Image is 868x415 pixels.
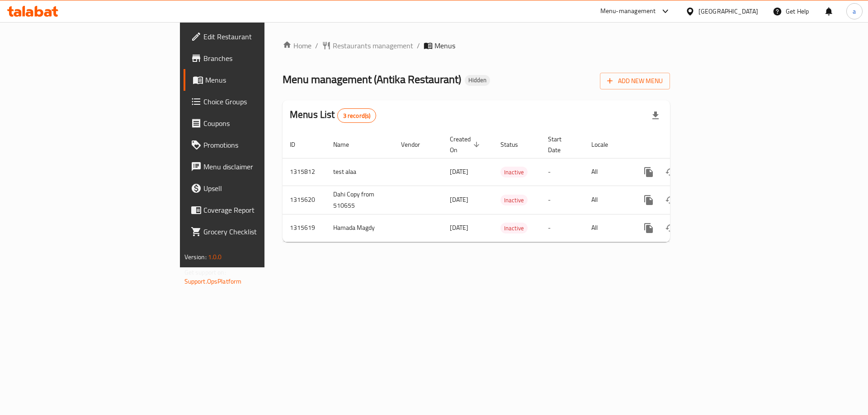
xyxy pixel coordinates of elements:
span: Menu disclaimer [203,161,318,172]
a: Grocery Checklist [184,221,325,242]
span: Locale [591,139,620,150]
span: [DATE] [450,222,468,233]
a: Restaurants management [322,40,413,51]
button: more [638,217,660,239]
a: Choice Groups [184,91,325,112]
span: Inactive [500,223,528,233]
a: Upsell [184,177,325,199]
button: Change Status [660,217,681,239]
td: All [584,158,631,186]
td: All [584,214,631,242]
button: Change Status [660,189,681,211]
a: Promotions [184,134,325,156]
a: Branches [184,47,325,69]
td: - [541,214,584,242]
a: Coverage Report [184,199,325,221]
span: Edit Restaurant [203,31,318,42]
span: Vendor [401,139,432,150]
div: [GEOGRAPHIC_DATA] [698,6,758,16]
div: Inactive [500,223,528,233]
span: Menu management ( Antika Restaurant ) [283,69,461,89]
span: Choice Groups [203,96,318,107]
span: Inactive [500,167,528,177]
span: Created On [450,134,482,155]
div: Inactive [500,167,528,177]
span: Menus [434,40,455,51]
span: Menus [205,75,318,85]
span: a [853,6,856,16]
nav: breadcrumb [283,40,670,51]
button: more [638,189,660,211]
span: ID [290,139,307,150]
span: Coupons [203,118,318,129]
td: - [541,186,584,214]
td: Dahi Copy from 510655 [326,186,394,214]
div: Hidden [465,75,490,86]
a: Edit Restaurant [184,26,325,47]
td: - [541,158,584,186]
span: Branches [203,53,318,64]
table: enhanced table [283,131,732,242]
span: Inactive [500,195,528,205]
span: Coverage Report [203,205,318,215]
th: Actions [631,131,732,159]
span: Hidden [465,76,490,84]
span: Promotions [203,140,318,150]
a: Coupons [184,112,325,134]
td: All [584,186,631,214]
span: Status [500,139,530,150]
div: Menu-management [600,6,656,17]
span: 1.0.0 [208,251,222,263]
div: Total records count [337,108,377,123]
span: Name [333,139,361,150]
button: more [638,161,660,183]
span: Add New Menu [607,75,663,87]
a: Support.OpsPlatform [184,275,242,287]
span: [DATE] [450,166,468,177]
h2: Menus List [290,108,376,123]
div: Export file [645,105,666,126]
button: Add New Menu [600,73,670,89]
a: Menu disclaimer [184,156,325,177]
li: / [417,40,420,51]
td: test alaa [326,158,394,186]
span: Get support on: [184,266,226,278]
td: Hamada Magdy [326,214,394,242]
span: 3 record(s) [338,112,376,120]
span: Upsell [203,183,318,194]
a: Menus [184,69,325,91]
button: Change Status [660,161,681,183]
span: Grocery Checklist [203,226,318,237]
span: Version: [184,251,207,263]
span: Start Date [548,134,573,155]
span: [DATE] [450,194,468,205]
span: Restaurants management [333,40,413,51]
